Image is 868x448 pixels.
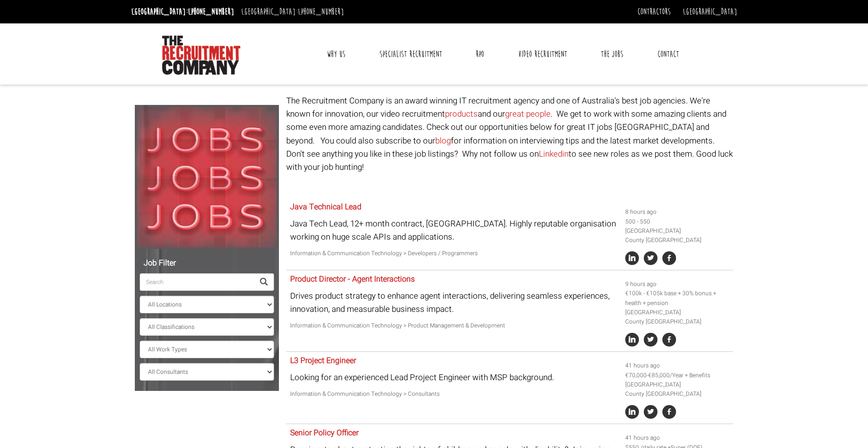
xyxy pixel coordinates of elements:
img: Jobs, Jobs, Jobs [135,105,279,249]
a: Linkedin [539,148,569,160]
a: blog [435,135,451,147]
h5: Job Filter [140,259,274,268]
a: Contractors [637,6,671,17]
img: The Recruitment Company [162,36,240,75]
a: Video Recruitment [511,42,574,66]
a: RPO [468,42,491,66]
a: [PHONE_NUMBER] [298,6,344,17]
li: [GEOGRAPHIC_DATA]: [239,4,346,20]
a: Java Technical Lead [290,201,361,213]
a: The Jobs [593,42,631,66]
a: great people [505,108,550,120]
p: The Recruitment Company is an award winning IT recruitment agency and one of Australia's best job... [286,94,733,174]
input: Search [140,273,254,291]
a: Specialist Recruitment [372,42,449,66]
a: Why Us [319,42,353,66]
li: 8 hours ago [625,207,730,217]
a: [PHONE_NUMBER] [188,6,234,17]
li: [GEOGRAPHIC_DATA]: [129,4,236,20]
a: Contact [650,42,686,66]
a: [GEOGRAPHIC_DATA] [683,6,737,17]
a: products [445,108,478,120]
